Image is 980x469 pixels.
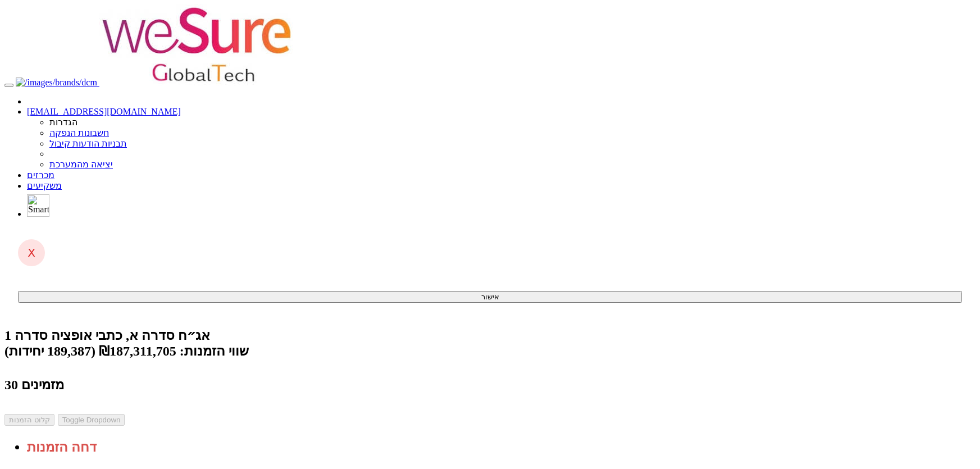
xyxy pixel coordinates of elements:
[4,414,54,426] button: קלוט הזמנות
[4,327,976,343] div: ווישור גלובלטק בע"מ - אג״ח (סדרה א), כתבי אופציה (סדרה 1) - הנפקה לציבור
[27,170,54,180] a: מכרזים
[27,440,97,454] a: דחה הזמנות
[99,4,296,85] img: Auction Logo
[27,194,49,217] img: SmartBull Logo
[62,416,121,424] span: Toggle Dropdown
[27,181,62,190] a: משקיעים
[49,139,127,148] a: תבניות הודעות קיבול
[4,343,976,359] div: שווי הזמנות: ₪187,311,705 (189,387 יחידות)
[4,377,976,393] h4: 30 מזמינים
[49,160,113,169] a: יציאה מהמערכת
[16,78,97,88] img: /images/brands/dcm
[49,128,109,138] a: חשבונות הנפקה
[18,291,962,303] button: אישור
[49,117,976,128] li: הגדרות
[58,414,125,426] button: Toggle Dropdown
[27,107,181,116] a: [EMAIL_ADDRESS][DOMAIN_NAME]
[28,246,35,259] span: X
